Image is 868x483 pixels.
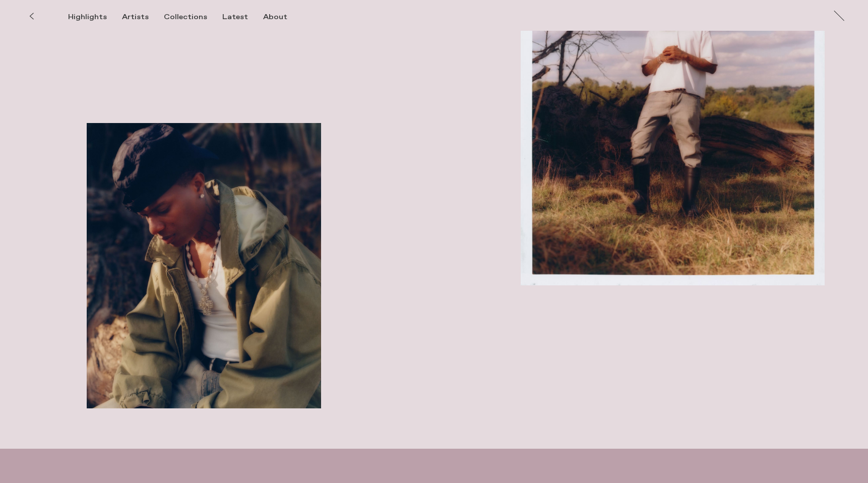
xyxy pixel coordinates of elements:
div: Artists [122,13,149,22]
button: Artists [122,13,164,22]
button: Collections [164,13,222,22]
div: Highlights [68,13,107,22]
button: About [263,13,302,22]
div: About [263,13,287,22]
button: Highlights [68,13,122,22]
div: Collections [164,13,207,22]
div: Latest [222,13,248,22]
button: Latest [222,13,263,22]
